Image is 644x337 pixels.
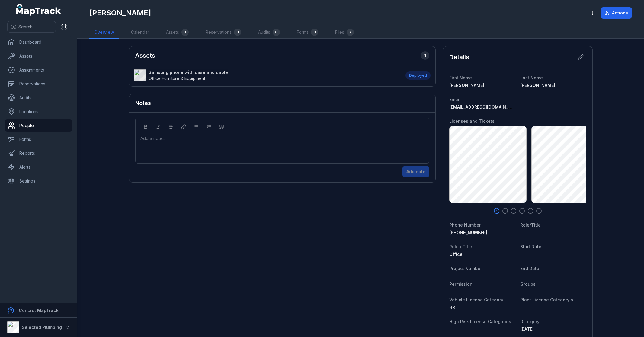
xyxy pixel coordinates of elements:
a: Dashboard [5,36,72,48]
button: Search [7,21,56,33]
span: High Risk License Categories [449,319,511,324]
span: Project Number [449,266,482,271]
a: Assets [5,50,72,62]
span: [EMAIL_ADDRESS][DOMAIN_NAME] [449,104,522,110]
a: Calendar [126,26,154,39]
h3: Notes [135,99,151,107]
span: [PHONE_NUMBER] [449,230,487,235]
a: Reservations0 [201,26,246,39]
a: Overview [89,26,119,39]
a: Assignments [5,64,72,76]
span: Office [449,252,463,257]
a: Locations [5,106,72,118]
span: Search [18,24,33,30]
span: Start Date [520,244,541,249]
a: Alerts [5,161,72,173]
span: [PERSON_NAME] [449,83,484,88]
span: [DATE] [520,326,534,332]
span: Email [449,97,460,102]
span: Permission [449,281,473,287]
h1: [PERSON_NAME] [89,8,151,18]
span: HR [449,305,455,310]
h2: Assets [135,51,155,60]
span: First Name [449,75,472,80]
span: Vehicle License Category [449,297,503,302]
a: MapTrack [16,4,61,16]
span: Phone Number [449,222,481,227]
a: Settings [5,175,72,187]
div: 0 [273,29,280,36]
a: Assets1 [161,26,194,39]
a: Forms [5,133,72,145]
div: 1 [181,29,189,36]
div: Deployed [405,71,431,80]
button: Actions [601,7,632,19]
span: Groups [520,281,536,287]
h2: Details [449,53,469,61]
span: Last Name [520,75,543,80]
div: 1 [421,51,429,60]
time: 6/15/2025, 12:00:00 AM [520,326,534,332]
span: [PERSON_NAME] [520,83,555,88]
a: Samsung phone with case and cableOffice Furniture & Equipment [134,69,399,81]
span: Role / Title [449,244,472,249]
a: Reservations [5,78,72,90]
span: Office Furniture & Equipment [149,76,205,81]
a: Files7 [330,26,359,39]
span: Plant License Category's [520,297,573,302]
strong: Selected Plumbing [22,325,62,330]
div: 0 [234,29,241,36]
a: Audits [5,92,72,104]
a: People [5,119,72,132]
div: 7 [347,29,354,36]
span: Role/Title [520,222,541,227]
strong: Samsung phone with case and cable [149,69,228,75]
a: Forms0 [292,26,323,39]
span: DL expiry [520,319,540,324]
span: End Date [520,266,539,271]
div: 0 [311,29,318,36]
strong: Contact MapTrack [19,308,59,313]
a: Reports [5,147,72,159]
a: Audits0 [253,26,285,39]
span: Licenses and Tickets [449,119,495,124]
